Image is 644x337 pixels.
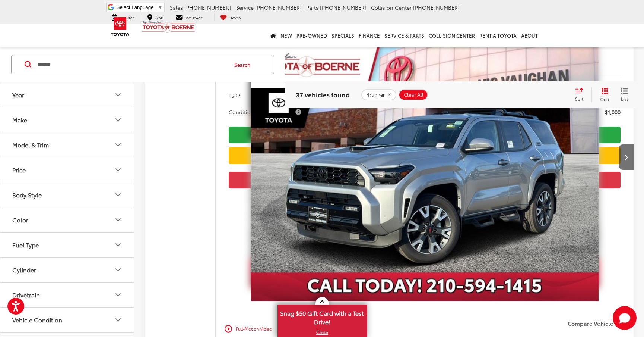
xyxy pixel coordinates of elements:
[0,182,134,207] button: Body StyleBody Style
[404,92,423,98] span: Clear All
[361,89,396,100] button: remove 4runner
[0,107,134,132] button: MakeMake
[12,116,27,123] div: Make
[12,216,28,223] div: Color
[0,82,134,107] button: YearYear
[114,315,123,324] div: Vehicle Condition
[613,306,637,330] button: Toggle Chat Window
[0,132,134,157] button: Model & TrimModel & Trim
[591,87,615,102] button: Grid View
[12,241,39,248] div: Fuel Type
[320,4,367,11] span: [PHONE_NUMBER]
[227,55,261,74] button: Search
[296,90,350,99] span: 37 vehicles found
[294,24,329,47] a: Pre-Owned
[278,24,294,47] a: New
[382,24,426,47] a: Service & Parts: Opens in a new tab
[0,308,134,332] button: Vehicle ConditionVehicle Condition
[114,240,123,249] div: Fuel Type
[619,144,634,170] button: Next image
[268,24,278,47] a: Home
[114,90,123,99] div: Year
[371,4,412,11] span: Collision Center
[306,4,318,11] span: Parts
[613,306,637,330] svg: Start Chat
[0,283,134,307] button: DrivetrainDrivetrain
[12,166,26,173] div: Price
[367,92,385,98] span: 4runner
[399,89,428,100] button: Clear All
[170,4,183,11] span: Sales
[114,165,123,174] div: Price
[356,24,382,47] a: Finance
[106,13,140,21] a: Service
[117,4,163,10] a: Select Language​
[236,4,254,11] span: Service
[571,87,591,102] button: Select sort value
[0,233,134,257] button: Fuel TypeFuel Type
[156,4,156,10] span: ​
[37,56,227,74] input: Search by Make, Model, or Keyword
[170,13,208,21] a: Contact
[12,291,40,298] div: Drivetrain
[230,15,241,20] span: Saved
[106,15,134,39] img: Toyota
[621,96,628,102] span: List
[0,157,134,182] button: PricePrice
[114,190,123,199] div: Body Style
[600,96,609,102] span: Grid
[278,305,366,328] span: Snag $50 Gift Card with a Test Drive!
[142,20,195,33] img: Vic Vaughan Toyota of Boerne
[114,265,123,274] div: Cylinder
[214,13,247,21] a: My Saved Vehicles
[12,91,24,98] div: Year
[114,215,123,224] div: Color
[114,140,123,149] div: Model & Trim
[0,207,134,232] button: ColorColor
[142,13,168,21] a: Map
[329,24,356,47] a: Specials
[568,320,626,328] label: Compare Vehicle
[114,115,123,124] div: Make
[519,24,540,47] a: About
[0,258,134,282] button: CylinderCylinder
[117,4,154,10] span: Select Language
[184,4,231,11] span: [PHONE_NUMBER]
[114,290,123,299] div: Drivetrain
[615,87,634,102] button: List View
[12,191,42,198] div: Body Style
[426,24,477,47] a: Collision Center
[251,40,599,301] img: 2025 Toyota 4Runner TRD Sport RWD
[575,96,583,102] span: Sort
[255,4,302,11] span: [PHONE_NUMBER]
[477,24,519,47] a: Rent a Toyota
[12,316,62,323] div: Vehicle Condition
[413,4,460,11] span: [PHONE_NUMBER]
[12,141,49,148] div: Model & Trim
[12,266,36,273] div: Cylinder
[158,4,163,10] span: ▼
